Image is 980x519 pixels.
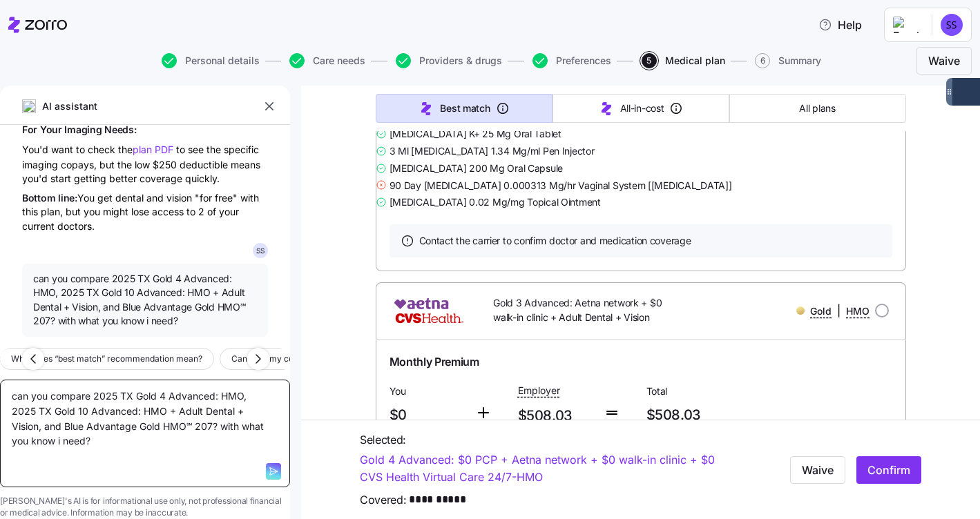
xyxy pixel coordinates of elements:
button: Providers & drugs [396,53,502,68]
span: For Your Imaging Needs: [22,124,137,135]
a: Preferences [530,53,611,68]
span: What does “best match” recommendation mean? [11,352,202,366]
img: Employer logo [893,17,921,33]
span: 3 Ml [MEDICAL_DATA] 1.34 Mg/ml Pen Injector [390,144,595,158]
span: Total [646,384,764,398]
span: Waive [802,461,834,478]
span: Employer [518,384,560,398]
span: Bottom [22,192,58,204]
button: Care needs [289,53,365,68]
a: 5Medical plan [639,53,725,68]
span: plan PDF [133,144,176,155]
img: 38076feb32477f5810353c5cd14fe8ea [941,14,963,36]
span: All-in-cost [620,101,664,115]
span: Summary [778,56,821,66]
img: Aetna CVS Health [387,294,472,327]
span: Best match [440,101,490,115]
img: ai-icon.png [22,99,36,113]
span: Medical plan [665,56,725,66]
div: You get dental and vision "for free" with this plan, but you might lose access to 2 of your curre... [22,190,268,233]
a: plan PDF [133,142,176,156]
span: $508.03 [646,404,764,427]
span: S S [256,247,265,254]
span: 6 [755,53,770,68]
span: Confirm [867,461,910,478]
span: Personal details [185,56,260,66]
span: Covered: [360,491,406,508]
div: You'd want to check the to see the specific imaging copays, but the low $250 deductible means you... [22,141,268,186]
a: Personal details [159,53,260,68]
span: Contact the carrier to confirm doctor and medication coverage [419,234,691,248]
span: 90 Day [MEDICAL_DATA] 0.000313 Mg/hr Vaginal System [[MEDICAL_DATA]] [390,179,732,193]
span: 5 [642,53,657,68]
span: Providers & drugs [419,56,502,66]
span: AI assistant [41,99,98,114]
a: Care needs [287,53,365,68]
span: Monthly Premium [390,353,479,371]
span: HMO [846,304,869,318]
span: [MEDICAL_DATA] K+ 25 Mg Oral Tablet [390,127,561,141]
span: Can I use my current doctors with these plans? [231,352,414,366]
span: Care needs [313,56,365,66]
button: Can I use my current doctors with these plans? [220,348,425,370]
span: All plans [799,101,835,115]
button: 6Summary [755,53,821,68]
button: Confirm [856,456,921,483]
span: can you compare 2025 TX Gold 4 Advanced: HMO, 2025 TX Gold 10 Advanced: HMO + Adult Dental + Visi... [33,272,257,328]
span: You [390,384,464,398]
span: Selected: [360,431,406,449]
button: 5Medical plan [642,53,725,68]
button: Waive [790,456,845,483]
button: Help [807,11,873,39]
span: Waive [928,52,960,69]
span: Gold 3 Advanced: Aetna network + $0 walk-in clinic + Adult Dental + Vision [493,296,678,324]
a: Gold 4 Advanced: $0 PCP + Aetna network + $0 walk-in clinic + $0 CVS Health Virtual Care 24/7-HMO [360,451,731,486]
span: Help [818,17,862,33]
span: [MEDICAL_DATA] 0.02 Mg/mg Topical Ointment [390,195,601,209]
span: $0 [390,404,464,427]
span: Gold [810,304,832,318]
span: [MEDICAL_DATA] 200 Mg Oral Capsule [390,161,563,175]
button: Preferences [532,53,611,68]
button: Waive [916,47,972,75]
button: Personal details [162,53,260,68]
span: $508.03 [518,404,593,427]
div: | [796,302,869,320]
span: Preferences [556,56,611,66]
span: line: [58,192,77,204]
a: Providers & drugs [393,53,502,68]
